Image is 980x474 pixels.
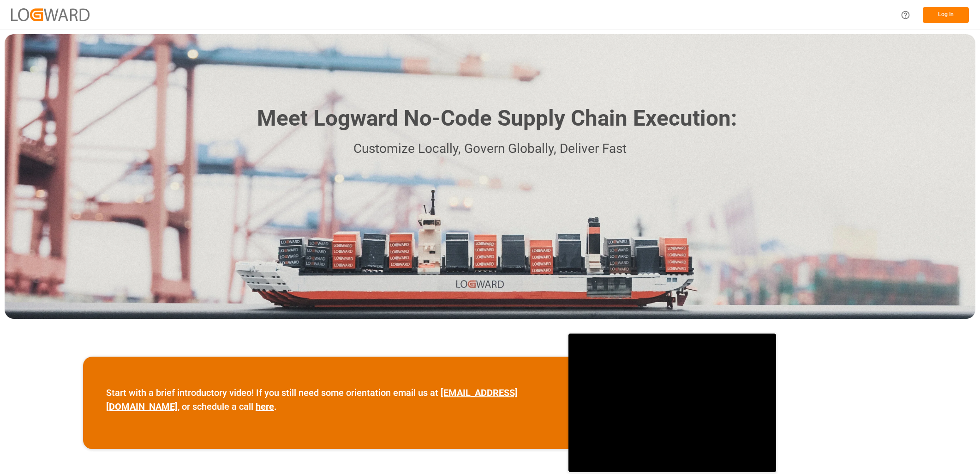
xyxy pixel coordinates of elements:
button: Help Center [895,5,916,25]
p: Start with a brief introductory video! If you still need some orientation email us at , or schedu... [106,386,545,413]
img: Logward_new_orange.png [11,8,90,21]
h1: Meet Logward No-Code Supply Chain Execution: [257,102,737,135]
a: here [256,401,274,412]
p: Customize Locally, Govern Globally, Deliver Fast [243,139,737,159]
a: [EMAIL_ADDRESS][DOMAIN_NAME] [106,387,518,412]
button: Log In [923,7,969,23]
